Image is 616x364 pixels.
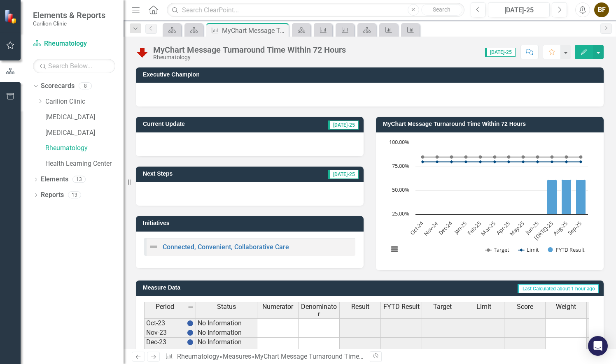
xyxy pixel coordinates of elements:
[421,160,425,163] path: Oct-24, 80. Limit.
[508,220,525,237] text: May-25
[196,347,257,357] td: No Information
[4,9,19,24] img: ClearPoint Strategy
[433,6,450,13] span: Search
[33,59,115,73] input: Search Below...
[33,10,105,20] span: Elements & Reports
[254,352,407,360] div: MyChart Message Turnaround Time Within 72 Hours
[300,303,338,318] span: Denominator
[187,339,194,345] img: BgCOk07PiH71IgAAAABJRU5ErkJggg==
[143,171,249,177] h3: Next Steps
[536,155,539,159] path: Jun-25, 85. Target.
[556,303,576,311] span: Weight
[384,139,595,262] div: Chart. Highcharts interactive chart.
[436,155,439,159] path: Nov-24, 85. Target.
[33,39,115,49] a: Rheumatology
[33,20,105,27] small: Carilion Clinic
[68,192,81,199] div: 13
[143,220,359,226] h3: Initiatives
[548,246,585,253] button: Show FYTD Result
[551,160,554,163] path: Jul-25, 80. Limit.
[45,128,124,138] a: [MEDICAL_DATA]
[517,303,533,311] span: Score
[45,113,124,122] a: [MEDICAL_DATA]
[392,210,409,217] text: 25.00%
[421,155,583,159] g: Target, series 1 of 3. Line with 12 data points.
[518,284,599,293] span: Last Calculated about 1 hour ago
[450,160,453,163] path: Dec-24, 80. Limit.
[223,352,251,360] a: Measures
[566,220,583,236] text: Sep-25
[196,338,257,347] td: No Information
[565,155,568,159] path: Aug-25, 85. Target.
[196,328,257,338] td: No Information
[421,4,462,16] button: Search
[551,155,554,159] path: Jul-25, 85. Target.
[144,318,185,328] td: Oct-23
[143,285,286,291] h3: Measure Data
[562,179,572,214] path: Aug-25, 61.56603774. FYTD Result.
[41,190,64,200] a: Reports
[262,303,293,311] span: Numerator
[479,155,482,159] path: Feb-25, 85. Target.
[576,179,586,214] path: Sep-25, 61.56603774. FYTD Result.
[222,26,287,36] div: MyChart Message Turnaround Time Within 72 Hours
[328,170,359,179] span: [DATE]-25
[552,220,569,237] text: Aug-25
[536,160,539,163] path: Jun-25, 80. Limit.
[45,97,124,107] a: Carilion Clinic
[579,160,583,163] path: Sep-25, 80. Limit.
[507,155,511,159] path: Apr-25, 85. Target.
[392,162,409,169] text: 75.00%
[144,328,185,338] td: Nov-23
[522,160,525,163] path: May-25, 80. Limit.
[384,139,592,262] svg: Interactive chart
[421,155,425,159] path: Oct-24, 85. Target.
[464,160,468,163] path: Jan-25, 80. Limit.
[383,303,420,311] span: FYTD Result
[532,220,554,241] text: [DATE]-25
[491,5,547,15] div: [DATE]-25
[187,304,194,311] img: 8DAGhfEEPCf229AAAAAElFTkSuQmCC
[156,303,174,311] span: Period
[422,219,440,237] text: Nov-24
[522,155,525,159] path: May-25, 85. Target.
[187,320,194,327] img: BgCOk07PiH71IgAAAABJRU5ErkJggg==
[433,303,452,311] span: Target
[45,159,124,169] a: Health Learning Center
[389,138,409,146] text: 100.00%
[507,160,511,163] path: Apr-25, 80. Limit.
[479,160,482,163] path: Feb-25, 80. Limit.
[466,220,483,236] text: Feb-25
[389,243,400,255] button: View chart menu, Chart
[144,347,185,357] td: Jan-24
[351,303,369,311] span: Result
[45,144,124,153] a: Rheumatology
[136,46,149,59] img: Below Plan
[594,2,609,17] button: BF
[493,160,497,163] path: Mar-25, 80. Limit.
[163,243,289,251] a: Connected, Convenient, Collaborative Care
[518,246,539,253] button: Show Limit
[187,329,194,336] img: BgCOk07PiH71IgAAAABJRU5ErkJggg==
[452,220,468,236] text: Jan-25
[476,303,491,311] span: Limit
[149,242,159,252] img: Not Defined
[79,83,92,90] div: 8
[217,303,236,311] span: Status
[493,155,497,159] path: Mar-25, 85. Target.
[527,246,539,253] text: Limit
[488,2,550,17] button: [DATE]-25
[153,45,346,54] div: MyChart Message Turnaround Time Within 72 Hours
[392,186,409,193] text: 50.00%
[187,348,194,355] img: BgCOk07PiH71IgAAAABJRU5ErkJggg==
[196,318,257,328] td: No Information
[495,220,511,236] text: Apr-25
[144,338,185,347] td: Dec-23
[422,179,586,214] g: FYTD Result, series 3 of 3. Bar series with 12 bars.
[579,155,583,159] path: Sep-25, 85. Target.
[41,81,75,91] a: Scorecards
[437,219,454,236] text: Dec-24
[177,352,219,360] a: Rheumatology
[153,54,346,60] div: Rheumatology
